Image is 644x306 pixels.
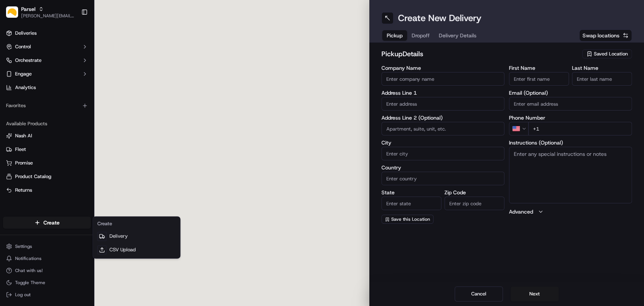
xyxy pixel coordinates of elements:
[509,208,533,215] label: Advanced
[21,5,35,13] span: Parsel
[444,197,504,210] input: Enter zip code
[15,84,36,91] span: Analytics
[3,118,91,130] div: Available Products
[381,115,504,120] label: Address Line 2 (Optional)
[15,243,32,249] span: Settings
[53,128,91,134] a: Powered byPylon
[15,71,32,77] span: Engage
[509,72,569,86] input: Enter first name
[5,106,61,120] a: 📗Knowledge Base
[15,255,41,261] span: Notifications
[509,115,632,120] label: Phone Number
[15,187,32,194] span: Returns
[26,80,95,86] div: We're available if you need us!
[381,90,504,95] label: Address Line 1
[381,122,504,135] input: Apartment, suite, unit, etc.
[21,13,75,19] span: [PERSON_NAME][EMAIL_ADDRESS][PERSON_NAME][DOMAIN_NAME]
[381,65,504,71] label: Company Name
[381,190,441,195] label: State
[3,100,91,112] div: Favorites
[509,90,632,95] label: Email (Optional)
[64,110,70,116] div: 💻
[15,173,51,180] span: Product Catalog
[15,280,45,286] span: Toggle Theme
[43,219,60,226] span: Create
[15,57,41,64] span: Orchestrate
[391,216,430,222] span: Save this Location
[412,32,430,39] span: Dropoff
[94,218,178,229] div: Create
[381,172,504,185] input: Enter country
[75,128,91,134] span: Pylon
[15,268,43,274] span: Chat with us!
[15,146,26,153] span: Fleet
[381,97,504,111] input: Enter address
[94,243,178,257] a: CSV Upload
[381,140,504,145] label: City
[572,65,632,71] label: Last Name
[15,292,31,298] span: Log out
[15,30,37,37] span: Deliveries
[439,32,476,39] span: Delivery Details
[455,286,503,301] button: Cancel
[20,49,136,57] input: Got a question? Start typing here...
[128,74,137,83] button: Start new chat
[381,72,504,86] input: Enter company name
[15,109,58,117] span: Knowledge Base
[381,165,504,170] label: Country
[61,106,124,120] a: 💻API Documentation
[528,122,632,135] input: Enter phone number
[8,30,137,42] p: Welcome 👋
[509,97,632,111] input: Enter email address
[94,229,178,243] a: Delivery
[381,197,441,210] input: Enter state
[15,132,32,139] span: Nash AI
[594,51,628,57] span: Saved Location
[572,72,632,86] input: Enter last name
[26,72,124,80] div: Start new chat
[8,110,14,116] div: 📗
[398,12,481,24] h1: Create New Delivery
[381,49,578,59] h2: pickup Details
[15,43,31,50] span: Control
[387,32,403,39] span: Pickup
[8,72,21,86] img: 1736555255976-a54dd68f-1ca7-489b-9aae-adbdc363a1c4
[71,109,121,117] span: API Documentation
[8,8,23,23] img: Nash
[509,65,569,71] label: First Name
[583,32,619,39] span: Swap locations
[444,190,504,195] label: Zip Code
[510,286,559,301] button: Next
[381,147,504,160] input: Enter city
[509,140,632,145] label: Instructions (Optional)
[15,160,33,166] span: Promise
[6,6,18,18] img: Parsel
